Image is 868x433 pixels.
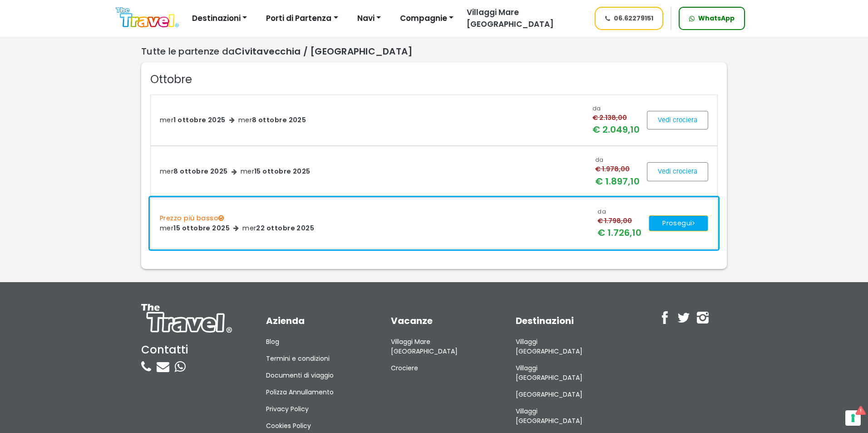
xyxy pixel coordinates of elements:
[242,224,314,234] div: mer
[266,354,352,363] a: Termini e condizioni
[516,363,602,383] a: Villaggi [GEOGRAPHIC_DATA]
[647,111,708,130] a: Vedi crociera
[141,44,727,59] div: Tutte le partenze da
[266,315,352,326] h5: Azienda
[141,343,227,357] div: Contatti
[595,7,664,30] a: 06.62279151
[160,115,226,125] div: mer
[391,315,477,326] h5: Vacanze
[516,315,602,326] h5: Destinazioni
[647,162,708,181] a: Vedi crociera
[595,155,640,164] div: da
[186,10,253,28] button: Destinazioni
[459,7,586,30] a: Villaggi Mare [GEOGRAPHIC_DATA]
[160,224,230,234] div: mer
[235,45,413,58] span: Civitavecchia / [GEOGRAPHIC_DATA]
[679,7,745,30] a: WhatsApp
[391,337,477,356] a: Villaggi Mare [GEOGRAPHIC_DATA]
[592,113,640,123] div: € 2.138,00
[116,7,179,28] img: Logo The Travel
[173,167,227,176] span: 8 ottobre 2025
[595,164,640,174] div: € 1.978,00
[467,7,554,30] span: Villaggi Mare [GEOGRAPHIC_DATA]
[266,388,352,397] a: Polizza Annullamento
[238,115,306,125] div: mer
[160,167,228,177] div: mer
[266,337,352,347] a: Blog
[254,167,311,176] span: 15 ottobre 2025
[173,115,225,124] span: 1 ottobre 2025
[516,407,602,426] a: Villaggi [GEOGRAPHIC_DATA]
[516,337,602,356] a: Villaggi [GEOGRAPHIC_DATA]
[698,14,735,23] span: WhatsApp
[150,71,718,87] div: Ottobre
[266,404,352,414] a: Privacy Policy
[266,371,352,380] a: Documenti di viaggio
[592,104,640,113] div: da
[597,226,641,239] div: € 1.726,10
[649,215,708,232] button: Prosegui
[614,14,653,23] span: 06.62279151
[597,207,641,216] div: da
[160,214,584,224] div: Prezzo più basso
[241,167,311,177] div: mer
[252,115,306,124] span: 8 ottobre 2025
[595,174,640,188] div: € 1.897,10
[391,363,477,373] a: Crociere
[260,10,344,28] button: Porti di Partenza
[516,390,602,399] a: [GEOGRAPHIC_DATA]
[141,304,232,333] img: logo-negativo.svg
[592,123,640,136] div: € 2.049,10
[266,421,352,431] a: Cookies Policy
[597,216,641,226] div: € 1.798,00
[256,224,314,233] span: 22 ottobre 2025
[351,10,387,28] button: Navi
[173,224,230,233] span: 15 ottobre 2025
[394,10,459,28] button: Compagnie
